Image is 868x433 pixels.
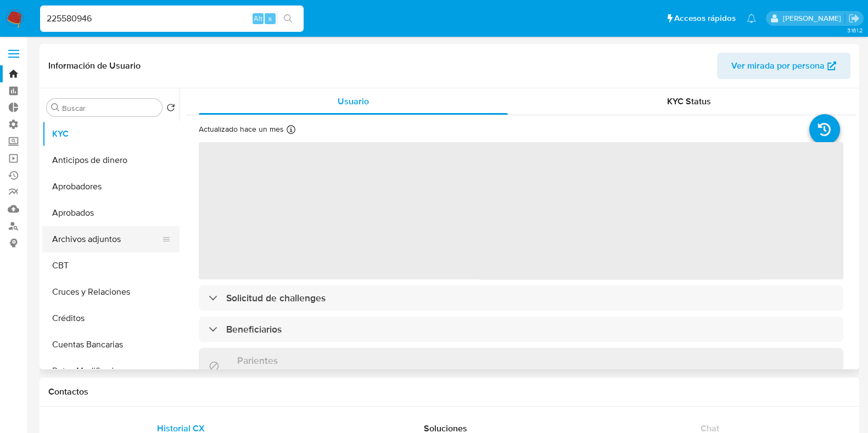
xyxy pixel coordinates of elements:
[226,323,282,335] h3: Beneficiarios
[42,173,180,200] button: Aprobadores
[268,13,272,24] span: s
[674,13,736,24] span: Accesos rápidos
[48,60,141,71] h1: Información de Usuario
[42,226,171,252] button: Archivos adjuntos
[42,147,180,173] button: Anticipos de dinero
[237,367,278,377] p: Sin datos
[51,103,60,112] button: Buscar
[226,292,326,304] h3: Solicitud de challenges
[199,317,843,342] div: Beneficiarios
[717,53,850,79] button: Ver mirada por persona
[747,14,756,23] a: Notificaciones
[166,103,175,115] button: Volver al orden por defecto
[42,331,180,358] button: Cuentas Bancarias
[42,305,180,331] button: Créditos
[42,358,180,384] button: Datos Modificados
[254,13,262,24] span: Alt
[199,285,843,311] div: Solicitud de challenges
[338,95,369,108] span: Usuario
[42,252,180,279] button: CBT
[782,13,844,24] p: julian.lasala@mercadolibre.com
[42,121,180,147] button: KYC
[62,103,158,113] input: Buscar
[199,142,843,279] span: ‌
[237,355,278,367] h3: Parientes
[42,200,180,226] button: Aprobados
[667,95,711,108] span: KYC Status
[848,13,860,24] a: Salir
[731,53,825,79] span: Ver mirada por persona
[277,11,299,26] button: search-icon
[199,124,284,134] p: Actualizado hace un mes
[199,348,843,384] div: ParientesSin datos
[40,12,304,26] input: Buscar usuario o caso...
[48,386,850,397] h1: Contactos
[42,279,180,305] button: Cruces y Relaciones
